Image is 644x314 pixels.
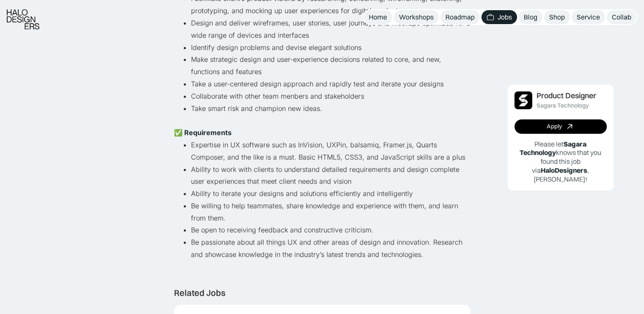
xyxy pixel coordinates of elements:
div: Workshops [399,13,434,22]
div: Home [369,13,387,22]
div: Related Jobs [174,288,225,298]
p: ‍ [174,114,470,127]
li: Be willing to help teammates, share knowledge and experience with them, and learn from them. [191,200,470,224]
li: Be open to receiving feedback and constructive criticism. [191,224,470,236]
a: Workshops [394,10,439,24]
div: Shop [549,13,565,22]
a: Blog [519,10,542,24]
li: Design and deliver wireframes, user stories, user journeys and mockups optimized for a wide range... [191,17,470,41]
li: Ability to iterate your designs and solutions efficiently and intelligently [191,187,470,200]
div: Collab [612,13,631,22]
li: Collaborate with other team menbers and stakeholders [191,90,470,102]
div: Apply [547,123,562,130]
a: Service [572,10,605,24]
a: Roadmap [440,10,480,24]
li: Take a user-centered design approach and rapidly test and iterate your designs [191,78,470,90]
div: Jobs [498,13,512,22]
li: Take smart risk and champion new ideas. [191,102,470,115]
div: Product Designer [536,91,596,100]
li: Make strategic design and user-experience decisions related to core, and new, functions and features [191,53,470,78]
div: Sagara Technology [536,102,589,109]
a: Collab [607,10,636,24]
b: Sagara Technology [520,140,586,157]
img: Job Image [514,91,532,109]
li: Be passionate about all things UX and other areas of design and innovation. Research and showcase... [191,236,470,261]
strong: ✅ Requirements [174,128,232,137]
div: Blog [524,13,537,22]
b: HaloDesigners [541,166,587,174]
div: Service [577,13,600,22]
li: Expertise in UX software such as InVision, UXPin, balsamiq, Framer.js, Quarts Composer, and the l... [191,139,470,163]
p: Please let knows that you found this job via , [PERSON_NAME]! [514,140,607,184]
a: Jobs [481,10,517,24]
a: Shop [544,10,570,24]
a: Home [364,10,392,24]
li: Identify design problems and devise elegant solutions [191,41,470,54]
li: Ability to work with clients to understand detailed requirements and design complete user experie... [191,163,470,188]
div: Roadmap [445,13,475,22]
a: Apply [514,119,607,134]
